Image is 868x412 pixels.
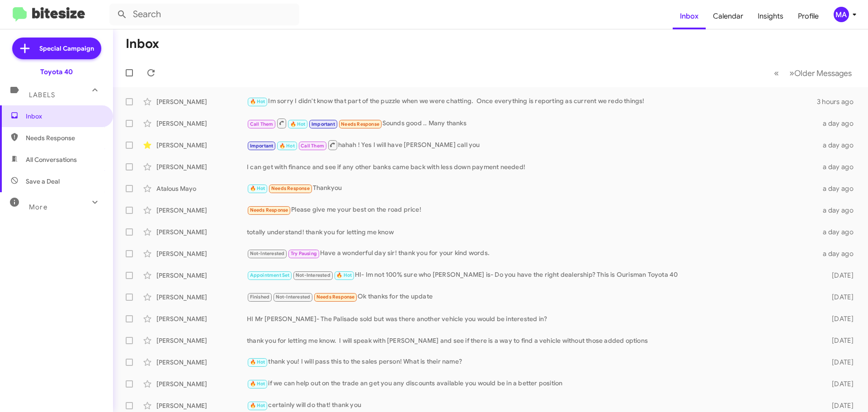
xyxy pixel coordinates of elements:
div: hahah ! Yes I will have [PERSON_NAME] call you [247,139,817,151]
div: Ok thanks for the update [247,292,817,302]
div: [PERSON_NAME] [156,97,247,106]
h1: Inbox [126,37,159,51]
div: totally understand! thank you for letting me know [247,227,817,237]
div: MA [834,7,849,22]
div: a day ago [817,227,861,237]
div: [PERSON_NAME] [156,401,247,410]
span: 🔥 Hot [250,359,265,365]
span: Needs Response [250,207,288,213]
div: [DATE] [817,401,861,410]
span: Call Them [301,143,324,149]
button: Previous [769,64,784,82]
button: MA [826,7,858,22]
button: Next [784,64,857,82]
div: [PERSON_NAME] [156,358,247,367]
span: 🔥 Hot [250,185,265,191]
div: a day ago [817,184,861,193]
div: [PERSON_NAME] [156,314,247,323]
span: More [29,203,47,211]
span: 🔥 Hot [250,99,265,104]
div: [PERSON_NAME] [156,227,247,237]
a: Calendar [706,3,750,29]
span: » [789,67,794,79]
span: Finished [250,294,270,300]
span: 🔥 Hot [279,143,295,149]
div: [DATE] [817,358,861,367]
div: [DATE] [817,379,861,388]
div: a day ago [817,141,861,150]
a: Inbox [673,3,706,29]
input: Search [109,4,299,25]
span: Needs Response [316,294,355,300]
div: [PERSON_NAME] [156,271,247,280]
span: All Conversations [26,155,77,164]
div: [PERSON_NAME] [156,293,247,302]
span: Needs Response [26,133,103,142]
div: a day ago [817,206,861,215]
a: Insights [750,3,791,29]
span: Important [250,143,274,149]
div: Thankyou [247,183,817,194]
div: [PERSON_NAME] [156,141,247,150]
div: Toyota 40 [40,67,73,76]
div: [PERSON_NAME] [156,379,247,388]
span: 🔥 Hot [290,121,306,127]
div: I can get with finance and see if any other banks came back with less down payment needed! [247,162,817,171]
span: Not-Interested [276,294,311,300]
span: Important [311,121,335,127]
span: Not-Interested [250,251,285,256]
span: 🔥 Hot [250,381,265,387]
span: Older Messages [794,68,852,78]
div: HI Mr [PERSON_NAME]- The Palisade sold but was there another vehicle you would be interested in? [247,314,817,323]
div: [PERSON_NAME] [156,162,247,171]
div: Please give me your best on the road price! [247,205,817,215]
div: [PERSON_NAME] [156,119,247,128]
div: [DATE] [817,336,861,345]
div: [DATE] [817,271,861,280]
div: a day ago [817,119,861,128]
span: Inbox [26,112,103,121]
div: a day ago [817,249,861,258]
div: if we can help out on the trade an get you any discounts available you would be in a better position [247,379,817,389]
span: 🔥 Hot [250,403,265,408]
div: [DATE] [817,314,861,323]
div: Atalous Mayo [156,184,247,193]
div: [PERSON_NAME] [156,336,247,345]
span: Needs Response [341,121,379,127]
span: Call Them [250,121,274,127]
div: [DATE] [817,293,861,302]
span: Not-Interested [296,272,330,278]
span: « [774,67,779,79]
span: Appointment Set [250,272,290,278]
div: Have a wonderful day sir! thank you for your kind words. [247,248,817,259]
nav: Page navigation example [769,64,857,82]
div: thank you for letting me know. I will speak with [PERSON_NAME] and see if there is a way to find ... [247,336,817,345]
a: Special Campaign [12,38,101,59]
span: 🔥 Hot [336,272,352,278]
div: [PERSON_NAME] [156,206,247,215]
span: Needs Response [271,185,310,191]
div: [PERSON_NAME] [156,249,247,258]
div: Sounds good .. Many thanks [247,118,817,129]
span: Special Campaign [39,44,94,53]
div: HI- Im not 100% sure who [PERSON_NAME] is- Do you have the right dealership? This is Ourisman Toy... [247,270,817,280]
div: a day ago [817,162,861,171]
div: 3 hours ago [817,97,861,106]
div: certainly will do that! thank you [247,400,817,411]
div: thank you! I will pass this to the sales person! What is their name? [247,357,817,367]
div: Im sorry I didn't know that part of the puzzle when we were chatting. Once everything is reportin... [247,96,817,107]
a: Profile [791,3,826,29]
span: Try Pausing [291,251,317,256]
span: Labels [29,91,55,99]
span: Save a Deal [26,177,60,186]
